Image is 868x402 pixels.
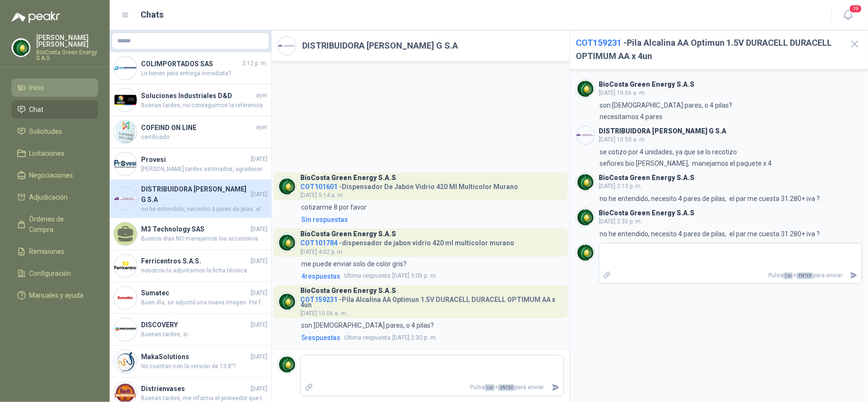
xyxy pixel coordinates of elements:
[30,104,44,115] span: Chat
[251,190,267,199] span: [DATE]
[783,272,793,279] span: Ctrl
[300,237,514,246] h4: - dispensador de jabon vidrio 420 ml multicolor murano
[797,272,813,279] span: ENTER
[600,193,820,204] p: no he entendido, necesito 4 pares de pilas, el par me cuesta 31.280+ iva ?
[301,202,367,212] p: cotizarme 8 por favor
[114,121,137,143] img: Company Logo
[110,218,271,250] a: M3 Technology SAS[DATE]Buenos dias NO manejamos los accesorios . Todos nuestros productos te lleg...
[11,264,98,282] a: Configuración
[576,38,622,48] span: COT159231
[11,122,98,141] a: Solicitudes
[301,271,340,281] span: 4 respuesta s
[36,50,98,61] p: BioCosta Green Energy S.A.S
[11,188,98,206] a: Adjudicación
[114,350,137,373] img: Company Logo
[141,234,267,243] span: Buenos dias NO manejamos los accesorios . Todos nuestros productos te llegan con el MANIFIESTO DE...
[141,59,240,69] h4: COLIMPORTADOS SAS
[141,330,267,339] span: Buenas tardes, si
[114,318,137,341] img: Company Logo
[141,101,267,110] span: Buenas tardes, no conseguimos la referencia de la pulidora adjunto foto de herramienta. Por favor...
[114,187,137,210] img: Company Logo
[141,69,267,78] span: Lo tienen para entrega inmediata?
[30,126,62,137] span: Solicitudes
[30,82,45,93] span: Inicio
[141,288,249,298] h4: Sumatec
[141,256,249,266] h4: Ferricentros S.A.S.
[599,82,694,87] h3: BioCosta Green Energy S.A.S
[485,384,495,391] span: Ctrl
[344,333,437,342] span: [DATE] 2:30 p. m.
[300,249,344,255] span: [DATE] 4:02 p. m.
[114,254,137,277] img: Company Logo
[141,154,249,165] h4: Provesi
[12,39,30,57] img: Company Logo
[11,11,60,23] img: Logo peakr
[141,133,267,142] span: certificado
[256,123,267,132] span: ayer
[114,89,137,111] img: Company Logo
[300,296,337,303] span: COT159231
[110,314,271,346] a: Company LogoDISCOVERY[DATE]Buenas tardes, si
[300,175,396,181] h3: BioCosta Green Energy S.A.S
[576,173,594,191] img: Company Logo
[242,59,267,68] span: 2:12 p. m.
[114,286,137,309] img: Company Logo
[839,7,857,24] button: 19
[114,152,137,175] img: Company Logo
[11,242,98,261] a: Remisiones
[278,177,296,195] img: Company Logo
[600,158,772,169] p: señores bio [PERSON_NAME], manejamos el paquete x 4
[11,286,98,304] a: Manuales y ayuda
[599,267,615,284] label: Adjuntar archivos
[301,332,340,343] span: 5 respuesta s
[600,100,732,111] p: son [DEMOGRAPHIC_DATA] pares, o 4 pilas?
[30,290,84,301] span: Manuales y ayuda
[11,210,98,239] a: Órdenes de Compra
[576,80,594,98] img: Company Logo
[300,310,347,317] span: [DATE] 10:06 a. m.
[548,379,563,396] button: Enviar
[141,205,267,214] span: no he entendido, necesito 4 pares de pilas, el par me cuesta 31.280+ iva ?
[110,250,271,282] a: Company LogoFerricentros S.A.S.[DATE]nosotros te adjuntamos la ficha técnica
[11,166,98,184] a: Negociaciones
[300,192,344,199] span: [DATE] 9:14 a. m.
[301,379,317,396] label: Adjuntar archivos
[344,271,437,281] span: [DATE] 5:03 p. m.
[317,379,548,396] p: Pulsa + para enviar
[300,293,564,308] h4: - Pila Alcalina AA Optimun 1.5V DURACELL DURACELL OPTIMUM AA x 4un
[30,192,68,202] span: Adjudicación
[301,259,407,269] p: me puede enviar solo de color gris?
[110,346,271,378] a: Company LogoMakaSolutions[DATE]No cuentan con la versión de 13.8"?
[141,8,164,21] h1: Chats
[30,246,65,257] span: Remisiones
[110,84,271,116] a: Company LogoSoluciones Industriales D&DayerBuenas tardes, no conseguimos la referencia de la puli...
[141,266,267,275] span: nosotros te adjuntamos la ficha técnica
[11,100,98,119] a: Chat
[141,352,249,362] h4: MakaSolutions
[299,332,564,343] a: 5respuestasUltima respuesta[DATE] 2:30 p. m.
[849,4,862,13] span: 19
[299,214,564,225] a: Sin respuestas
[141,224,249,234] h4: M3 Technology SAS
[299,271,564,281] a: 4respuestasUltima respuesta[DATE] 5:03 p. m.
[278,37,296,55] img: Company Logo
[302,39,458,52] h2: DISTRIBUIDORA [PERSON_NAME] G S.A
[301,320,434,331] p: son [DEMOGRAPHIC_DATA] pares, o 4 pilas?
[251,352,267,362] span: [DATE]
[300,288,396,293] h3: BioCosta Green Energy S.A.S
[251,321,267,330] span: [DATE]
[599,136,646,143] span: [DATE] 10:50 a. m.
[278,233,296,251] img: Company Logo
[251,384,267,393] span: [DATE]
[600,111,663,122] p: necesitamos 4 pares
[344,333,390,342] span: Ultima respuesta
[141,122,254,133] h4: COFEIND ON LINE
[576,243,594,261] img: Company Logo
[300,183,337,191] span: COT101601
[30,170,73,181] span: Negociaciones
[599,218,642,225] span: [DATE] 2:30 p. m.
[498,384,515,391] span: ENTER
[344,271,390,281] span: Ultima respuesta
[278,292,296,311] img: Company Logo
[141,298,267,307] span: Buen día, se adjuntó una nueva imagen. Por favor revisar las imágenes de la cotización.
